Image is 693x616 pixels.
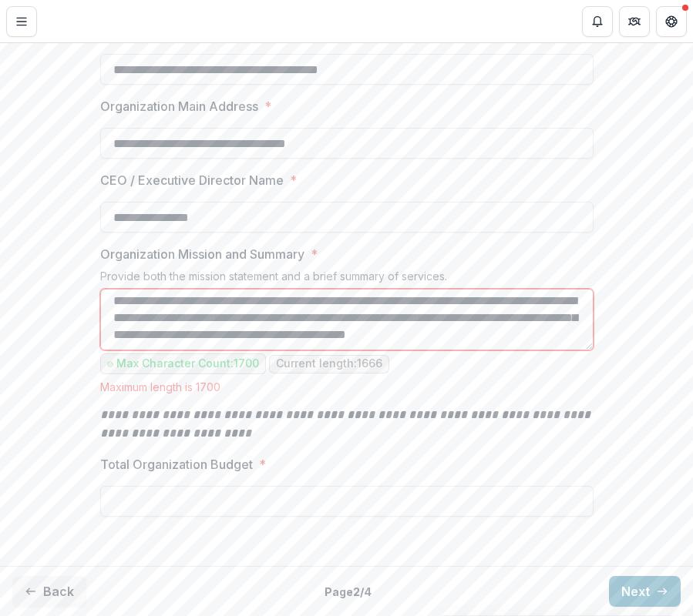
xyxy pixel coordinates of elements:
[100,380,594,393] div: Maximum length is 1700
[100,171,284,189] p: CEO / Executive Director Name
[325,584,372,600] p: Page 2 / 4
[100,245,304,263] p: Organization Mission and Summary
[12,576,86,607] button: Back
[609,576,681,607] button: Next
[116,357,259,370] p: Max Character Count: 1700
[100,269,594,289] div: Provide both the mission statement and a brief summary of services.
[100,97,258,115] p: Organization Main Address
[619,6,650,37] button: Partners
[6,6,37,37] button: Toggle Menu
[582,6,613,37] button: Notifications
[276,357,382,370] p: Current length: 1666
[656,6,687,37] button: Get Help
[100,455,253,474] p: Total Organization Budget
